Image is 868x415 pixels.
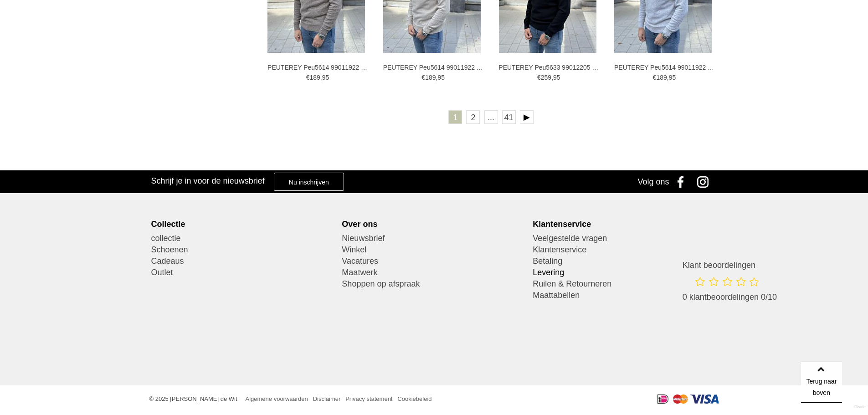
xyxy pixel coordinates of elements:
[151,267,335,278] a: Outlet
[274,173,344,191] a: Nu inschrijven
[342,219,526,229] div: Over ons
[306,74,310,81] span: €
[437,74,445,81] span: 95
[671,170,694,193] a: Facebook
[436,74,437,81] span: ,
[694,170,717,193] a: Instagram
[551,74,553,81] span: ,
[151,176,265,186] h3: Schrijf je in voor de nieuwsbrief
[267,63,368,72] a: PEUTEREY Peu5614 99011922 Truien
[342,256,526,267] a: Vacatures
[466,110,480,124] a: 2
[151,244,335,256] a: Schoenen
[669,74,676,81] span: 95
[383,63,483,72] a: PEUTEREY Peu5614 99011922 Truien
[656,74,667,81] span: 189
[342,244,526,256] a: Winkel
[667,74,669,81] span: ,
[397,395,431,402] a: Cookiebeleid
[345,395,392,402] a: Privacy statement
[498,63,599,72] a: PEUTEREY Peu5633 99012205 Truien
[854,401,866,413] a: Divide
[322,74,329,81] span: 95
[657,395,668,404] img: iDeal
[614,63,714,72] a: PEUTEREY Peu5614 99011922 Truien
[533,267,717,278] a: Levering
[246,395,308,402] a: Algemene voorwaarden
[553,74,560,81] span: 95
[502,110,516,124] a: 41
[151,219,335,229] div: Collectie
[533,290,717,301] a: Maattabellen
[342,278,526,290] a: Shoppen op afspraak
[342,267,526,278] a: Maatwerk
[683,260,777,312] a: Klant beoordelingen 0 klantbeoordelingen 0/10
[484,110,498,124] span: ...
[533,278,717,290] a: Ruilen & Retourneren
[448,110,462,124] a: 1
[653,74,657,81] span: €
[690,395,719,404] img: Visa
[537,74,541,81] span: €
[533,219,717,229] div: Klantenservice
[309,74,320,81] span: 189
[541,74,551,81] span: 259
[683,292,777,302] span: 0 klantbeoordelingen 0/10
[533,244,717,256] a: Klantenservice
[533,233,717,244] a: Veelgestelde vragen
[149,395,237,402] span: © 2025 [PERSON_NAME] de Wit
[151,233,335,244] a: collectie
[425,74,436,81] span: 189
[683,260,777,270] h3: Klant beoordelingen
[313,395,341,402] a: Disclaimer
[320,74,322,81] span: ,
[342,233,526,244] a: Nieuwsbrief
[801,362,842,403] a: Terug naar boven
[533,256,717,267] a: Betaling
[421,74,425,81] span: €
[673,395,688,404] img: Mastercard
[637,170,669,193] div: Volg ons
[151,256,335,267] a: Cadeaus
